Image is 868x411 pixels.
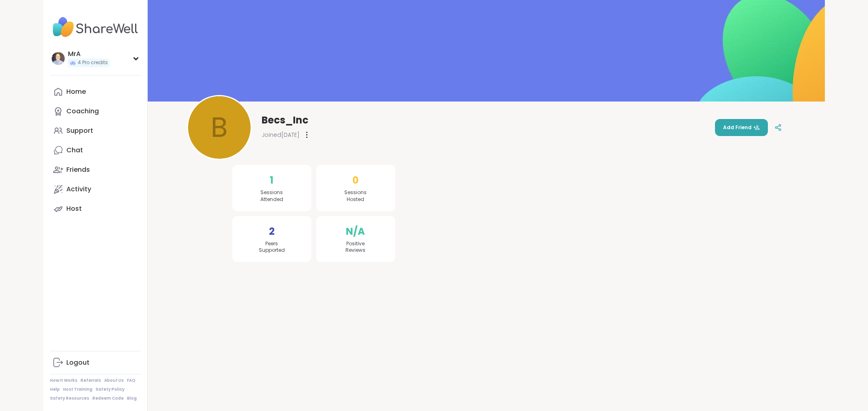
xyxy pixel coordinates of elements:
a: How It Works [50,378,77,383]
a: Chat [50,141,141,160]
a: Host [50,199,141,218]
img: MrA [52,52,65,65]
div: Support [66,126,93,135]
span: Joined [DATE] [262,131,300,139]
span: 4 Pro credits [78,59,108,66]
span: Peers Supported [259,240,285,254]
a: Redeem Code [92,396,124,401]
a: Logout [50,353,141,372]
div: Coaching [66,107,99,116]
a: Home [50,82,141,102]
a: Host Training [63,387,92,392]
span: 1 [270,173,273,188]
a: Safety Policy [96,387,125,392]
div: Chat [66,146,83,155]
span: Sessions Hosted [344,189,367,203]
a: Friends [50,160,141,180]
button: Add Friend [715,119,768,136]
a: About Us [104,378,124,383]
span: 0 [352,173,359,188]
div: Friends [66,165,90,174]
div: Home [66,87,86,96]
span: B [211,107,228,148]
div: Host [66,204,82,213]
div: MrA [68,50,109,58]
span: Sessions Attended [260,189,283,203]
a: Safety Resources [50,396,89,401]
div: Activity [66,185,91,194]
div: Logout [66,358,90,367]
span: N/A [346,224,365,239]
a: Help [50,387,60,392]
span: 2 [269,224,275,239]
a: Referrals [81,378,101,383]
a: Support [50,121,141,141]
a: Coaching [50,102,141,121]
span: Becs_Inc [262,114,308,127]
a: Activity [50,180,141,199]
span: Positive Reviews [345,240,365,254]
a: Blog [127,396,137,401]
span: Add Friend [723,124,760,131]
a: FAQ [127,378,136,383]
img: ShareWell Nav Logo [50,13,141,41]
